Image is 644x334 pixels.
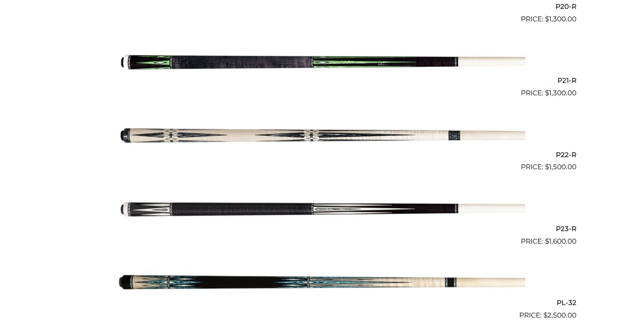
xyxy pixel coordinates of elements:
[543,311,576,319] bdi: 2,500.00
[68,295,576,310] h2: PL-32
[545,15,576,23] bdi: 1,300.00
[545,237,576,245] bdi: 1,600.00
[545,163,549,171] span: $
[68,176,576,246] a: P23-R $1,600.00
[545,163,576,171] bdi: 1,500.00
[119,28,525,95] img: P21-R
[68,250,576,321] a: PL-32 $2,500.00
[545,15,549,23] span: $
[68,28,576,98] a: P21-R $1,300.00
[68,102,576,172] a: P22-R $1,500.00
[68,147,576,162] h2: P22-R
[545,237,549,245] span: $
[119,102,525,169] img: P22-R
[543,311,547,319] span: $
[119,176,525,243] img: P23-R
[119,250,525,318] img: PL-32
[68,221,576,236] h2: P23-R
[68,73,576,88] h2: P21-R
[545,89,576,97] bdi: 1,300.00
[545,89,549,97] span: $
